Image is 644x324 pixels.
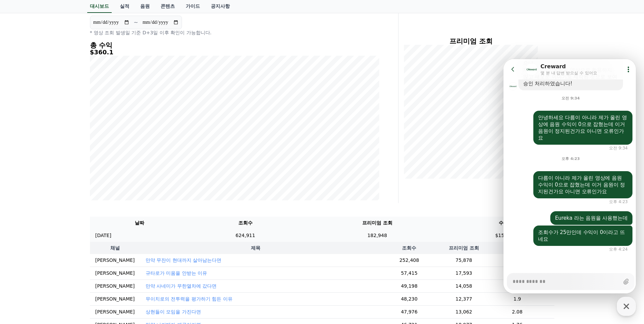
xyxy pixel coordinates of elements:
[146,270,207,276] button: 규타로가 미움을 안받는 이유
[371,267,447,280] td: 57,415
[447,292,480,305] td: 12,377
[301,229,453,242] td: 182,948
[447,254,480,267] td: 75,878
[301,217,453,229] th: 프리미엄 조회
[90,49,379,56] h5: $360.1
[447,305,480,318] td: 13,062
[134,18,138,26] p: ~
[90,29,379,36] p: * 영상 조회 발생일 기준 D+3일 이후 확인이 가능합니다.
[453,217,554,229] th: 수익
[480,254,554,267] td: 0
[90,292,140,305] td: [PERSON_NAME]
[146,295,233,302] button: 무이치로의 전투력을 평가하기 힘든 이유
[503,59,636,293] iframe: Channel chat
[371,305,447,318] td: 47,976
[371,292,447,305] td: 48,230
[447,242,480,254] th: 프리미엄 조회
[146,283,217,289] button: 만약 사네미가 무한열차에 갔다면
[480,242,554,254] th: 수익
[371,254,447,267] td: 252,408
[90,217,189,229] th: 날짜
[447,280,480,292] td: 14,058
[189,217,301,229] th: 조회수
[140,242,371,254] th: 제목
[447,267,480,280] td: 17,593
[480,305,554,318] td: 2.08
[95,232,111,239] p: [DATE]
[371,242,447,254] th: 조회수
[90,242,140,254] th: 채널
[480,280,554,292] td: 2.18
[189,229,301,242] td: 624,911
[453,229,554,242] td: $15.39
[90,280,140,292] td: [PERSON_NAME]
[146,257,221,264] button: 만약 무잔이 현대까지 살아남는다면
[90,305,140,318] td: [PERSON_NAME]
[480,267,554,280] td: 2.69
[90,254,140,267] td: [PERSON_NAME]
[480,292,554,305] td: 1.9
[404,37,538,45] h4: 프리미엄 조회
[90,41,379,49] h4: 총 수익
[371,280,447,292] td: 49,198
[90,267,140,280] td: [PERSON_NAME]
[146,308,201,315] button: 상현들이 모임을 가진다면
